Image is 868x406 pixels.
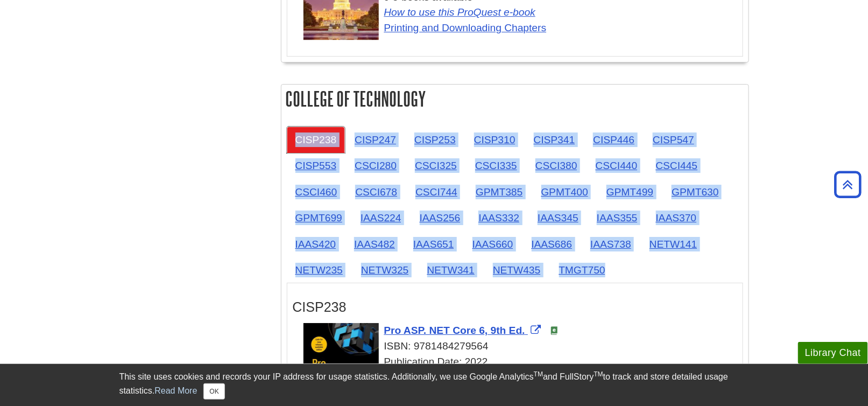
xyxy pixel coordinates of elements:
a: IAAS332 [470,205,528,231]
a: GPMT400 [533,179,597,205]
a: NETW341 [419,257,484,283]
a: CISP547 [644,127,703,153]
a: GPMT385 [467,179,531,205]
a: CSCI678 [347,179,406,205]
a: IAAS738 [582,231,640,257]
a: CISP341 [525,127,584,153]
a: IAAS420 [287,231,345,257]
a: How to use this ProQuest e-book [384,6,536,18]
a: CSCI744 [407,179,466,205]
div: This site uses cookies and records your IP address for usage statistics. Additionally, we use Goo... [119,370,749,400]
button: Library Chat [798,342,868,364]
a: GPMT499 [598,179,662,205]
h3: CISP238 [293,299,737,315]
a: IAAS345 [529,205,587,231]
a: NETW235 [287,257,352,283]
a: IAAS256 [411,205,469,231]
a: IAAS651 [405,231,463,257]
span: Pro ASP. NET Core 6, 9th Ed. [384,325,525,336]
a: Printing and Downloading Chapters [384,22,547,33]
a: CSCI380 [527,152,586,179]
a: CISP253 [406,127,464,153]
a: CISP446 [584,127,643,153]
a: IAAS355 [588,205,646,231]
div: ISBN: 9781484279564 [304,339,737,354]
sup: TM [534,370,543,378]
a: Link opens in new window [384,325,544,336]
sup: TM [594,370,603,378]
a: CISP247 [346,127,405,153]
a: IAAS224 [352,205,410,231]
a: Back to Top [831,177,865,192]
a: IAAS370 [647,205,705,231]
a: CISP310 [465,127,524,153]
a: CISP238 [287,127,345,153]
button: Close [203,383,224,400]
a: CSCI280 [346,152,405,179]
a: NETW435 [484,257,549,283]
a: CSCI445 [647,152,707,179]
a: IAAS482 [345,231,404,257]
a: TMGT750 [551,257,614,283]
a: NETW141 [641,231,706,257]
a: IAAS686 [523,231,581,257]
a: CISP553 [287,152,345,179]
a: Read More [154,386,197,395]
a: NETW325 [352,257,418,283]
a: GPMT699 [287,205,351,231]
a: GPMT630 [663,179,727,205]
a: CSCI460 [287,179,346,205]
img: e-Book [550,326,559,335]
a: CSCI335 [467,152,526,179]
h2: College of Technology [281,85,749,113]
a: CSCI440 [587,152,646,179]
a: CSCI325 [406,152,465,179]
div: Publication Date: 2022 [304,354,737,370]
a: IAAS660 [464,231,522,257]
